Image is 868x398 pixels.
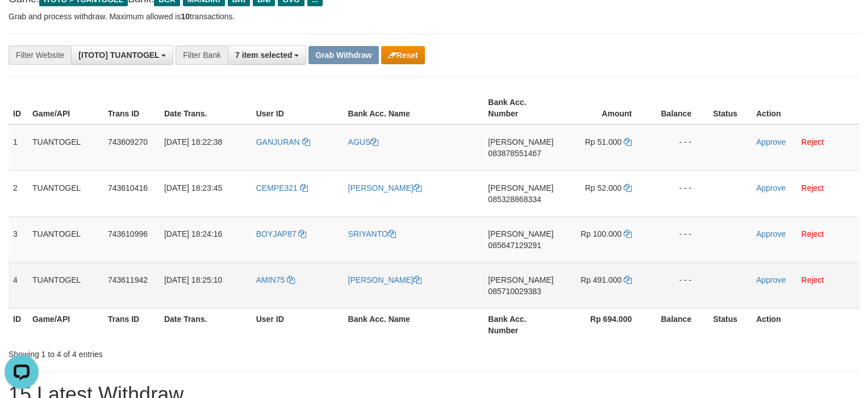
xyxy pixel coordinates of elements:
[108,183,148,192] span: 743610416
[28,170,103,216] td: TUANTOGEL
[28,216,103,262] td: TUANTOGEL
[488,229,553,238] span: [PERSON_NAME]
[348,137,379,146] a: AGUS
[708,308,752,341] th: Status
[308,46,378,64] button: Grab Withdraw
[256,275,295,284] a: AMIN75
[649,92,708,124] th: Balance
[756,183,786,192] a: Approve
[581,229,621,238] span: Rp 100.000
[488,195,541,204] span: Copy 085328868334 to clipboard
[752,308,859,341] th: Action
[624,275,632,284] a: Copy 491000 to clipboard
[9,308,28,341] th: ID
[160,92,252,124] th: Date Trans.
[581,275,621,284] span: Rp 491.000
[708,92,752,124] th: Status
[649,124,708,171] td: - - -
[483,92,559,124] th: Bank Acc. Number
[649,170,708,216] td: - - -
[256,275,285,284] span: AMIN75
[624,137,632,146] a: Copy 51000 to clipboard
[756,229,786,238] a: Approve
[585,183,622,192] span: Rp 52.000
[235,51,292,60] span: 7 item selected
[228,45,306,65] button: 7 item selected
[488,241,541,250] span: Copy 085647129291 to clipboard
[256,137,310,146] a: GANJURAN
[176,45,228,65] div: Filter Bank
[256,183,298,192] span: CEMPE321
[802,137,824,146] a: Reject
[252,308,344,341] th: User ID
[28,92,103,124] th: Game/API
[9,45,71,65] div: Filter Website
[28,308,103,341] th: Game/API
[256,229,307,238] a: BOYJAP87
[9,262,28,308] td: 4
[483,308,559,341] th: Bank Acc. Number
[624,229,632,238] a: Copy 100000 to clipboard
[256,229,297,238] span: BOYJAP87
[488,137,553,146] span: [PERSON_NAME]
[9,92,28,124] th: ID
[488,183,553,192] span: [PERSON_NAME]
[181,12,190,21] strong: 10
[108,229,148,238] span: 743610996
[164,275,222,284] span: [DATE] 18:25:10
[649,308,708,341] th: Balance
[585,137,622,146] span: Rp 51.000
[649,262,708,308] td: - - -
[802,275,824,284] a: Reject
[252,92,344,124] th: User ID
[559,92,649,124] th: Amount
[559,308,649,341] th: Rp 694.000
[160,308,252,341] th: Date Trans.
[108,137,148,146] span: 743609270
[624,183,632,192] a: Copy 52000 to clipboard
[756,275,786,284] a: Approve
[28,124,103,171] td: TUANTOGEL
[103,92,160,124] th: Trans ID
[756,137,786,146] a: Approve
[344,92,484,124] th: Bank Acc. Name
[9,344,353,360] div: Showing 1 to 4 of 4 entries
[381,46,425,64] button: Reset
[802,183,824,192] a: Reject
[164,137,222,146] span: [DATE] 18:22:38
[488,149,541,158] span: Copy 083878551467 to clipboard
[9,216,28,262] td: 3
[752,92,859,124] th: Action
[103,308,160,341] th: Trans ID
[164,183,222,192] span: [DATE] 18:23:45
[164,229,222,238] span: [DATE] 18:24:16
[649,216,708,262] td: - - -
[9,170,28,216] td: 2
[348,183,422,192] a: [PERSON_NAME]
[78,51,159,60] span: [ITOTO] TUANTOGEL
[348,275,422,284] a: [PERSON_NAME]
[28,262,103,308] td: TUANTOGEL
[344,308,484,341] th: Bank Acc. Name
[108,275,148,284] span: 743611942
[256,183,308,192] a: CEMPE321
[71,45,173,65] button: [ITOTO] TUANTOGEL
[9,11,859,22] p: Grab and process withdraw. Maximum allowed is transactions.
[802,229,824,238] a: Reject
[9,124,28,171] td: 1
[5,5,39,39] button: Open LiveChat chat widget
[348,229,396,238] a: SRIYANTO
[256,137,300,146] span: GANJURAN
[488,275,553,284] span: [PERSON_NAME]
[488,287,541,296] span: Copy 085710029383 to clipboard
